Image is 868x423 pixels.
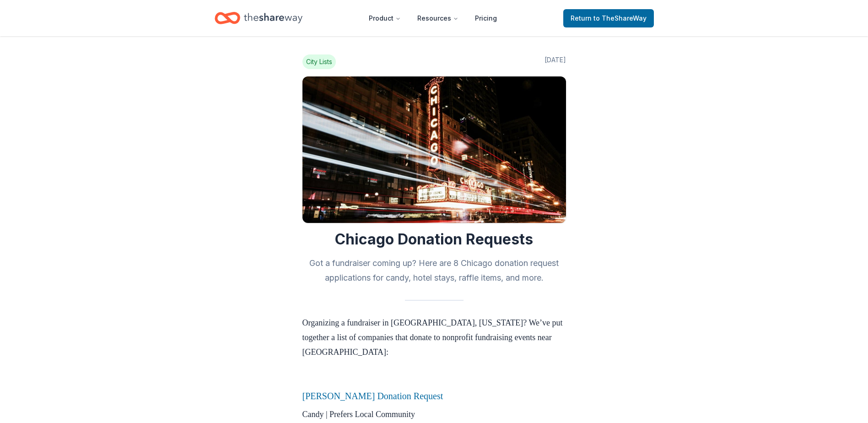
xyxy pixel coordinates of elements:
[571,13,647,24] span: Return
[302,54,336,69] span: City Lists
[302,76,566,223] img: Image for Chicago Donation Requests
[361,7,504,29] nav: Main
[302,315,566,359] p: Organizing a fundraiser in [GEOGRAPHIC_DATA], [US_STATE]? We’ve put together a list of companies ...
[302,391,443,401] a: [PERSON_NAME] Donation Request
[593,14,647,22] span: to TheShareWay
[410,9,466,27] button: Resources
[545,54,566,69] span: [DATE]
[215,7,302,29] a: Home
[563,9,654,27] a: Returnto TheShareWay
[361,9,408,27] button: Product
[302,230,566,249] h1: Chicago Donation Requests
[302,256,566,285] h2: Got a fundraiser coming up? Here are 8 Chicago donation request applications for candy, hotel sta...
[468,9,504,27] a: Pricing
